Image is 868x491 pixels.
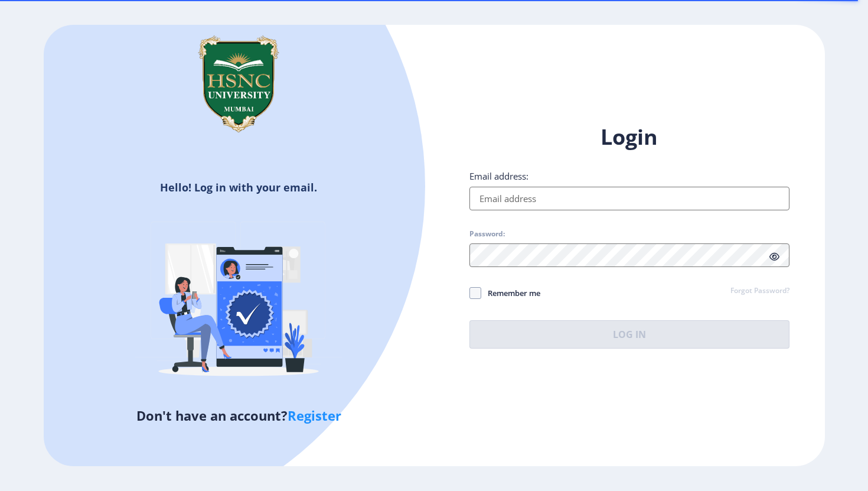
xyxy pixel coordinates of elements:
[481,286,540,300] span: Remember me
[288,407,341,424] a: Register
[469,187,789,210] input: Email address
[135,199,342,406] img: Verified-rafiki.svg
[469,229,505,239] label: Password:
[469,170,528,182] label: Email address:
[53,406,426,425] h5: Don't have an account?
[469,123,789,151] h1: Login
[469,320,789,349] button: Log In
[180,25,298,143] img: hsnc.png
[730,286,789,297] a: Forgot Password?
